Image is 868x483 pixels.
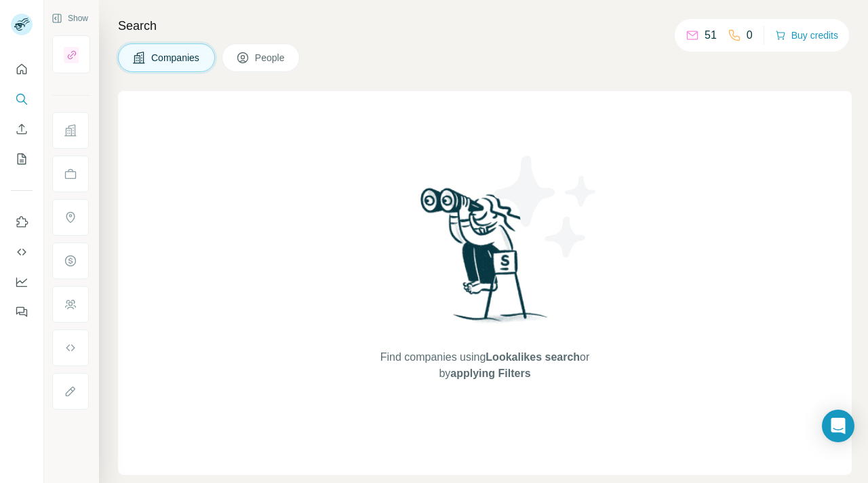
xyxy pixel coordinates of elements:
[11,147,33,171] button: My lists
[118,16,852,35] h4: Search
[11,270,33,294] button: Dashboard
[11,240,33,264] button: Use Surfe API
[11,57,33,82] button: Quick start
[414,184,555,336] img: Surfe Illustration - Woman searching with binoculars
[11,117,33,141] button: Enrich CSV
[705,27,717,43] p: 51
[485,145,607,268] img: Surfe Illustration - Stars
[11,87,33,111] button: Search
[376,349,593,382] span: Find companies using or by
[11,210,33,234] button: Use Surfe on LinkedIn
[450,368,530,379] span: applying Filters
[747,27,753,43] p: 0
[775,26,838,45] button: Buy credits
[42,8,98,29] button: Show
[11,300,33,324] button: Feedback
[486,351,580,363] span: Lookalikes search
[151,51,201,65] span: Companies
[822,410,854,442] div: Open Intercom Messenger
[255,51,286,65] span: People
